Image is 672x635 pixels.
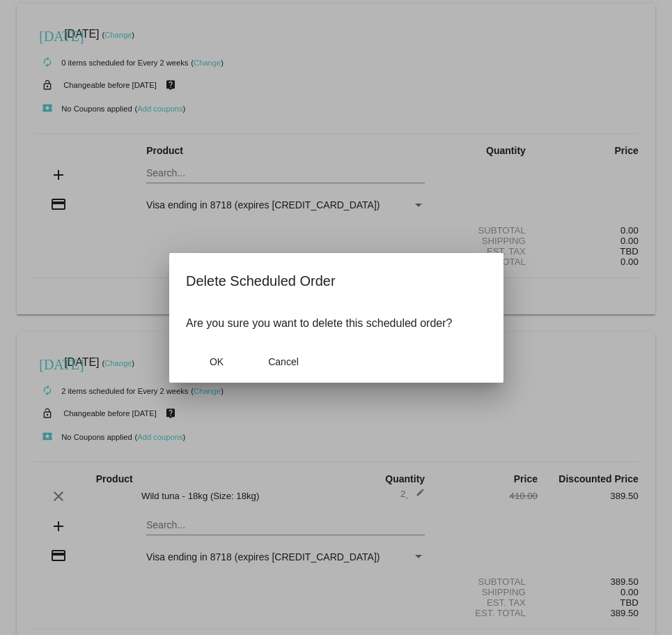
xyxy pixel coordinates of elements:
p: Are you sure you want to delete this scheduled order? [186,317,487,330]
button: Close dialog [253,349,314,374]
button: Close dialog [186,349,247,374]
span: Cancel [268,356,299,367]
h2: Delete Scheduled Order [186,270,487,292]
span: OK [209,356,223,367]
